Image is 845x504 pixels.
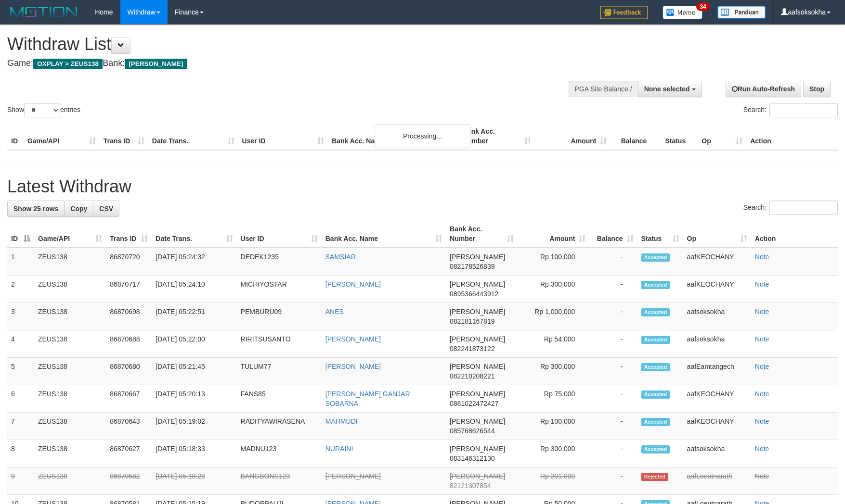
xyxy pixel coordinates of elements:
[24,103,60,117] select: Showentries
[726,81,801,97] a: Run Auto-Refresh
[34,440,106,467] td: ZEUS138
[450,363,505,370] span: [PERSON_NAME]
[325,280,381,288] a: [PERSON_NAME]
[152,303,236,330] td: [DATE] 05:22:51
[106,220,152,248] th: Trans ID: activate to sort column ascending
[696,2,709,11] span: 34
[611,123,661,150] th: Balance
[518,440,589,467] td: Rp 300,000
[683,330,751,358] td: aafsoksokha
[325,445,353,453] a: NURAINI
[641,363,670,371] span: Accepted
[238,123,328,150] th: User ID
[589,385,637,413] td: -
[237,440,322,467] td: MADNU123
[589,413,637,440] td: -
[34,330,106,358] td: ZEUS138
[600,6,648,19] img: Feedback.jpg
[34,276,106,303] td: ZEUS138
[450,280,505,288] span: [PERSON_NAME]
[325,390,410,407] a: [PERSON_NAME] GANJAR SOBARNA
[106,330,152,358] td: 86870688
[450,445,505,453] span: [PERSON_NAME]
[518,358,589,385] td: Rp 300,000
[7,59,554,68] h4: Game: Bank:
[450,417,505,425] span: [PERSON_NAME]
[450,317,494,325] span: Copy 082181167819 to clipboard
[152,440,236,467] td: [DATE] 05:18:33
[755,363,769,370] a: Note
[237,358,322,385] td: TULUM77
[589,303,637,330] td: -
[106,303,152,330] td: 86870698
[450,427,494,435] span: Copy 085768626544 to clipboard
[148,123,238,150] th: Date Trans.
[106,358,152,385] td: 86870680
[325,335,381,343] a: [PERSON_NAME]
[237,276,322,303] td: MICHIYOSTAR
[683,303,751,330] td: aafsoksokha
[152,220,236,248] th: Date Trans.: activate to sort column ascending
[375,124,471,148] div: Processing...
[518,276,589,303] td: Rp 300,000
[100,123,148,150] th: Trans ID
[34,220,106,248] th: Game/API: activate to sort column ascending
[7,248,34,276] td: 1
[7,467,34,495] td: 9
[237,385,322,413] td: FANS85
[7,303,34,330] td: 3
[755,390,769,398] a: Note
[93,201,119,217] a: CSV
[7,440,34,467] td: 8
[237,248,322,276] td: DEDEK1235
[755,280,769,288] a: Note
[683,385,751,413] td: aafKEOCHANY
[769,103,838,117] input: Search:
[7,201,65,217] a: Show 25 rows
[755,445,769,453] a: Note
[589,248,637,276] td: -
[106,385,152,413] td: 86870667
[325,417,358,425] a: MAHMUDI
[152,358,236,385] td: [DATE] 05:21:45
[641,281,670,289] span: Accepted
[7,276,34,303] td: 2
[450,472,505,480] span: [PERSON_NAME]
[644,85,690,93] span: None selected
[450,253,505,261] span: [PERSON_NAME]
[450,372,494,380] span: Copy 082210208221 to clipboard
[450,390,505,398] span: [PERSON_NAME]
[237,467,322,495] td: BANGBONS123
[325,308,344,315] a: ANES
[755,253,769,261] a: Note
[99,205,113,213] span: CSV
[683,276,751,303] td: aafKEOCHANY
[7,330,34,358] td: 4
[106,413,152,440] td: 86870643
[518,413,589,440] td: Rp 100,000
[589,220,637,248] th: Balance: activate to sort column ascending
[152,248,236,276] td: [DATE] 05:24:32
[769,201,838,215] input: Search:
[717,6,766,19] img: panduan.png
[64,201,93,217] a: Copy
[237,330,322,358] td: RIRITSUSANTO
[683,440,751,467] td: aafsoksokha
[450,454,494,462] span: Copy 083146312130 to clipboard
[328,123,459,150] th: Bank Acc. Name
[152,276,236,303] td: [DATE] 05:24:10
[518,467,589,495] td: Rp 201,000
[125,59,187,69] span: [PERSON_NAME]
[589,276,637,303] td: -
[7,177,838,196] h1: Latest Withdraw
[638,81,702,97] button: None selected
[34,413,106,440] td: ZEUS138
[106,467,152,495] td: 86870582
[325,363,381,370] a: [PERSON_NAME]
[24,123,100,150] th: Game/API
[641,473,668,481] span: Rejected
[325,472,381,480] a: [PERSON_NAME]
[683,248,751,276] td: aafKEOCHANY
[7,103,80,117] label: Show entries
[450,290,498,298] span: Copy 0895366443912 to clipboard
